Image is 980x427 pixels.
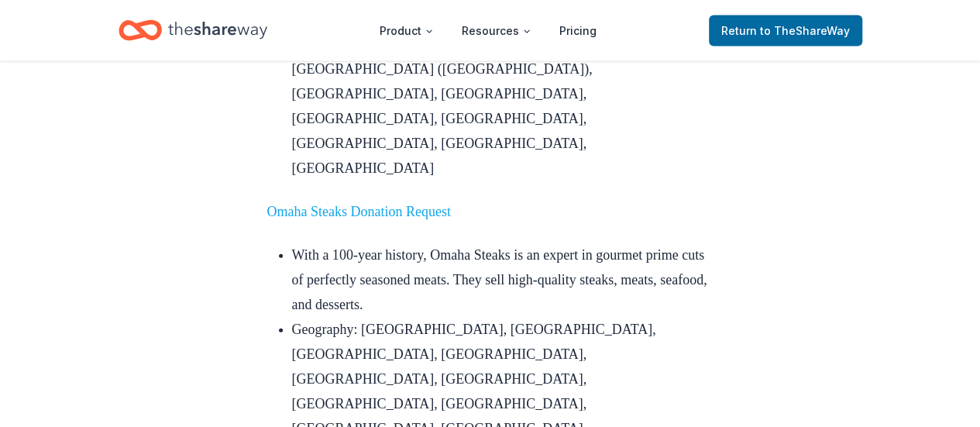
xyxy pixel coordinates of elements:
button: Resources [449,15,544,46]
a: Returnto TheShareWay [709,15,862,46]
button: Product [367,15,446,46]
span: Return [721,22,850,40]
a: Home [119,12,267,49]
nav: Main [367,12,609,49]
a: Pricing [547,15,609,46]
li: With a 100-year history, Omaha Steaks is an expert in gourmet prime cuts of perfectly seasoned me... [292,243,714,317]
span: to TheShareWay [760,24,850,37]
a: Omaha Steaks Donation Request [267,204,451,219]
